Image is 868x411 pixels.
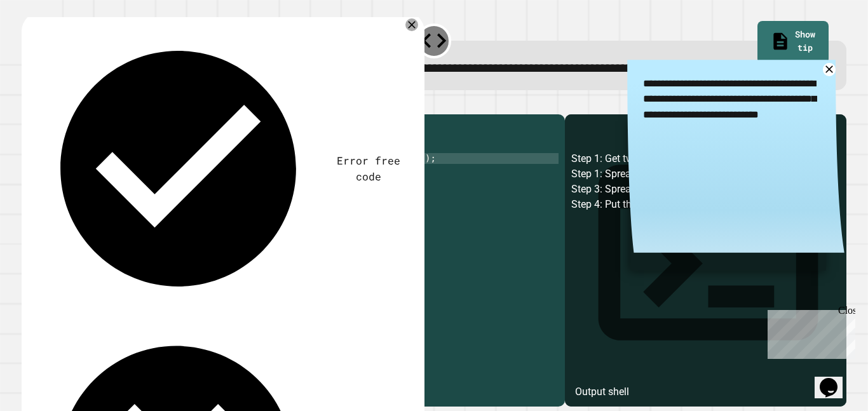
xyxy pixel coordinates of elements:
[5,5,88,81] div: Chat with us now!Close
[757,21,829,64] a: Show tip
[332,153,405,184] div: Error free code
[815,360,855,398] iframe: chat widget
[763,305,855,359] iframe: chat widget
[571,151,840,407] div: Step 1: Get two slices of bread Step 1: Spread peanutbutter on one slice Step 3: Spread jelly on ...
